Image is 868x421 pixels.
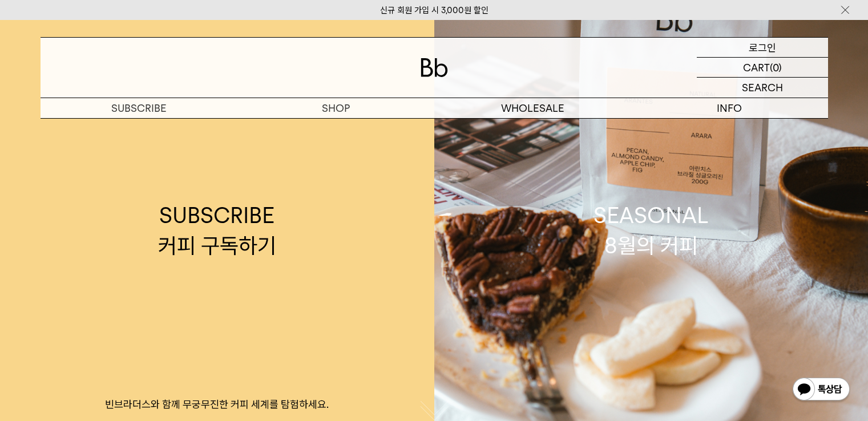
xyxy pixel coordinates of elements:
[421,58,448,77] img: 로고
[631,98,828,118] p: INFO
[434,98,631,118] p: WHOLESALE
[158,200,276,261] div: SUBSCRIBE 커피 구독하기
[742,78,783,98] p: SEARCH
[697,58,828,78] a: CART (0)
[770,58,782,77] p: (0)
[380,5,488,15] a: 신규 회원 가입 시 3,000원 할인
[743,58,770,77] p: CART
[237,98,434,118] a: SHOP
[594,200,709,261] div: SEASONAL 8월의 커피
[41,98,237,118] a: SUBSCRIBE
[749,38,776,57] p: 로그인
[792,377,851,404] img: 카카오톡 채널 1:1 채팅 버튼
[697,38,828,58] a: 로그인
